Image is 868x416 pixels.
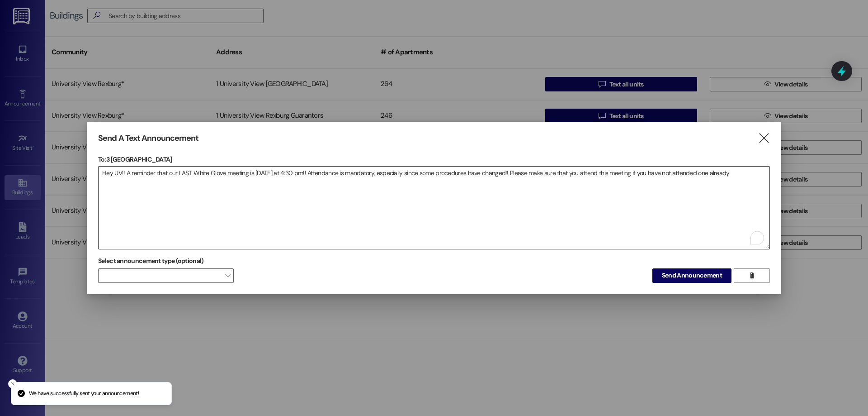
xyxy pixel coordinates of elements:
i:  [748,272,755,279]
label: Select announcement type (optional) [98,254,204,268]
textarea: To enrich screen reader interactions, please activate Accessibility in Grammarly extension settings [99,167,769,249]
i:  [758,134,770,143]
div: To enrich screen reader interactions, please activate Accessibility in Grammarly extension settings [98,166,770,249]
span: Send Announcement [662,271,722,280]
button: Close toast [8,379,17,388]
p: To: 3 [GEOGRAPHIC_DATA] [98,155,770,164]
h3: Send A Text Announcement [98,133,198,143]
p: We have successfully sent your announcement! [29,390,139,398]
button: Send Announcement [652,268,731,283]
